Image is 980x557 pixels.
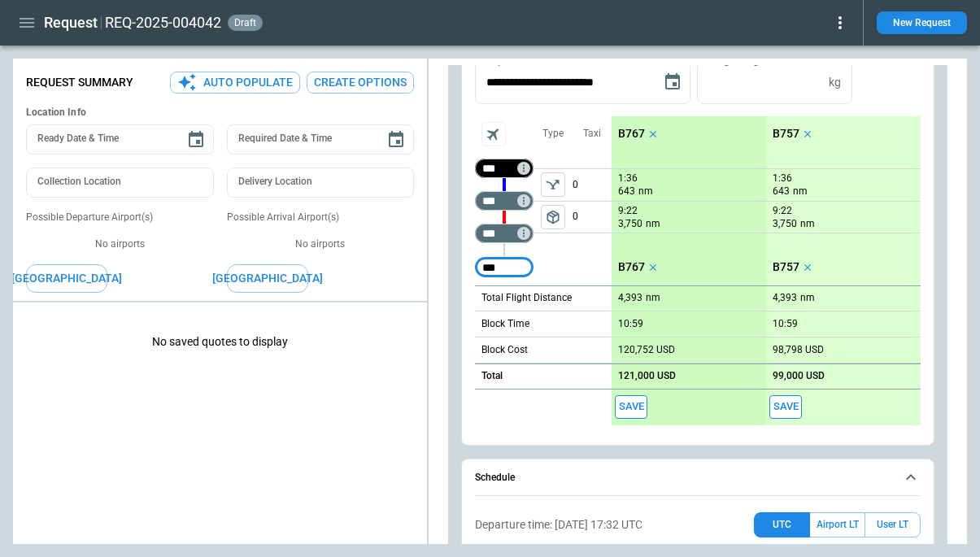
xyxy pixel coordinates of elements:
[227,264,308,293] button: [GEOGRAPHIC_DATA]
[475,258,534,277] div: Too short
[877,11,967,34] button: New Request
[475,518,642,532] p: Departure time: [DATE] 17:32 UTC
[541,205,565,229] button: left aligned
[773,260,799,274] p: B757
[583,127,601,141] p: Taxi
[800,291,815,305] p: nm
[475,472,515,483] h6: Schedule
[638,185,653,198] p: nm
[180,124,212,156] button: Choose date
[231,17,259,28] span: draft
[26,76,133,89] p: Request Summary
[618,127,645,141] p: B767
[481,371,503,381] h6: Total
[865,512,921,537] button: User LT
[13,309,427,375] p: No saved quotes to display
[773,292,797,304] p: 4,393
[105,13,221,33] h2: REQ-2025-004042
[618,344,675,356] p: 120,752 USD
[481,317,529,331] p: Block Time
[618,318,643,330] p: 10:59
[773,344,824,356] p: 98,798 USD
[773,127,799,141] p: B757
[618,292,642,304] p: 4,393
[541,205,565,229] span: Type of sector
[769,395,802,419] button: Save
[481,291,572,305] p: Total Flight Distance
[618,370,676,382] p: 121,000 USD
[646,291,660,305] p: nm
[475,191,534,211] div: Too short
[708,54,768,67] label: Cargo Weight
[541,172,565,197] button: left aligned
[26,264,107,293] button: [GEOGRAPHIC_DATA]
[573,202,612,233] p: 0
[44,13,98,33] h1: Request
[481,122,506,146] span: Aircraft selection
[618,172,638,185] p: 1:36
[573,169,612,201] p: 0
[773,172,792,185] p: 1:36
[618,260,645,274] p: B767
[26,237,214,251] p: No airports
[754,512,810,537] button: UTC
[541,172,565,197] span: Type of sector
[646,217,660,231] p: nm
[810,512,865,537] button: Airport LT
[773,217,797,231] p: 3,750
[773,205,792,217] p: 9:22
[380,124,412,156] button: Choose date
[773,185,790,198] p: 643
[618,217,642,231] p: 3,750
[793,185,808,198] p: nm
[227,237,415,251] p: No airports
[481,343,528,357] p: Block Cost
[769,395,802,419] span: Save this aircraft quote and copy details to clipboard
[618,185,635,198] p: 643
[26,107,414,119] h6: Location Info
[170,72,300,94] button: Auto Populate
[773,318,798,330] p: 10:59
[618,205,638,217] p: 9:22
[475,159,534,178] div: Not found
[656,66,689,98] button: Choose date, selected date is Oct 7, 2025
[542,127,564,141] p: Type
[612,116,921,425] div: scrollable content
[829,76,841,89] p: kg
[545,209,561,225] span: package_2
[26,211,214,224] p: Possible Departure Airport(s)
[475,459,921,497] button: Schedule
[800,217,815,231] p: nm
[615,395,647,419] button: Save
[227,211,415,224] p: Possible Arrival Airport(s)
[475,224,534,243] div: Too short
[615,395,647,419] span: Save this aircraft quote and copy details to clipboard
[773,370,825,382] p: 99,000 USD
[307,72,414,94] button: Create Options
[486,54,553,67] label: Departure time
